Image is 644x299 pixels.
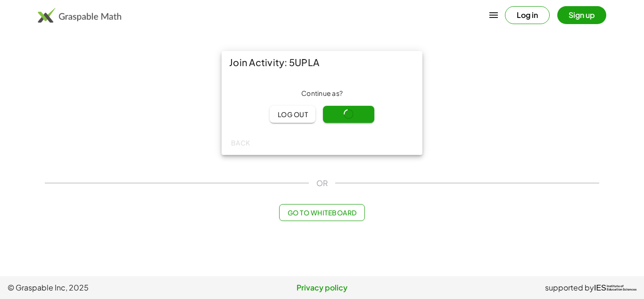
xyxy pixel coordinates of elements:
[279,204,364,221] button: Go to Whiteboard
[607,285,636,291] span: Institute of Education Sciences
[229,89,415,98] div: Continue as ?
[277,110,308,119] span: Log out
[316,178,328,189] span: OR
[217,282,427,293] a: Privacy policy
[222,51,422,74] div: Join Activity: 5UPLA
[287,208,356,217] span: Go to Whiteboard
[505,6,550,24] button: Log in
[557,6,606,24] button: Sign up
[270,106,315,123] button: Log out
[594,282,636,293] a: IESInstitute ofEducation Sciences
[8,282,217,293] span: © Graspable Inc, 2025
[545,282,594,293] span: supported by
[594,283,606,292] span: IES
